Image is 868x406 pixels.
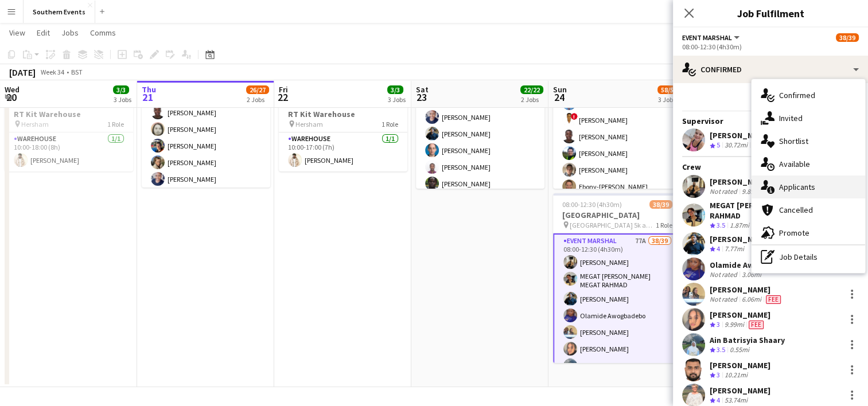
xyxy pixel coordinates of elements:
[388,95,406,104] div: 3 Jobs
[752,175,865,198] div: Applicants
[752,84,865,107] div: Confirmed
[710,385,770,396] div: [PERSON_NAME]
[682,42,859,51] div: 08:00-12:30 (4h30m)
[673,56,868,83] div: Confirmed
[57,25,83,40] a: Jobs
[752,245,865,268] div: Job Details
[553,84,567,95] span: Sun
[727,221,752,231] div: 1.87mi
[710,200,840,221] div: MEGAT [PERSON_NAME] MEGAT RAHMAD
[649,200,672,209] span: 38/39
[717,345,725,354] span: 3.5
[750,140,769,150] div: Crew has different fees then in role
[710,187,739,196] div: Not rated
[553,210,682,220] h3: [GEOGRAPHIC_DATA]
[658,95,680,104] div: 3 Jobs
[21,120,49,128] span: Hersham
[5,109,133,119] h3: RT Kit Warehouse
[90,28,116,38] span: Comms
[749,321,764,329] span: Fee
[32,25,55,40] a: Edit
[710,260,794,270] div: Olamide Awogbadebo
[710,284,783,295] div: [PERSON_NAME]
[279,92,407,171] div: 10:00-17:00 (7h)1/1RT Kit Warehouse Hersham1 RoleWarehouse1/110:00-17:00 (7h)[PERSON_NAME]
[710,310,770,320] div: [PERSON_NAME]
[3,91,20,104] span: 20
[279,132,407,171] app-card-role: Warehouse1/110:00-17:00 (7h)[PERSON_NAME]
[673,162,868,172] div: Crew
[746,320,766,330] div: Crew has different fees then in role
[722,244,746,254] div: 7.77mi
[682,33,732,42] span: Event Marshal
[382,120,398,128] span: 1 Role
[246,85,269,94] span: 26/27
[836,33,859,42] span: 38/39
[5,25,30,40] a: View
[9,67,36,78] div: [DATE]
[673,116,868,126] div: Supervisor
[722,370,750,380] div: 10.21mi
[710,335,785,345] div: Ain Batrisyia Shaary
[710,270,739,279] div: Not rated
[722,320,746,330] div: 9.99mi
[673,6,868,21] h3: Job Fulfilment
[387,85,403,94] span: 3/3
[521,95,543,104] div: 2 Jobs
[85,25,120,40] a: Comms
[416,84,429,95] span: Sat
[5,92,133,171] app-job-card: 10:00-18:00 (8h)1/1RT Kit Warehouse Hersham1 RoleWarehouse1/110:00-18:00 (8h)[PERSON_NAME]
[5,84,20,95] span: Wed
[551,91,567,104] span: 24
[5,132,133,171] app-card-role: Warehouse1/110:00-18:00 (8h)[PERSON_NAME]
[752,130,865,153] div: Shortlist
[752,198,865,221] div: Cancelled
[279,109,407,119] h3: RT Kit Warehouse
[570,221,656,229] span: [GEOGRAPHIC_DATA] 5k and 10k
[520,85,543,94] span: 22/22
[710,295,739,304] div: Not rated
[766,295,781,304] span: Fee
[295,120,323,128] span: Hersham
[247,95,268,104] div: 2 Jobs
[710,130,770,140] div: [PERSON_NAME]
[107,120,124,128] span: 1 Role
[752,221,865,244] div: Promote
[752,107,865,130] div: Invited
[657,85,680,94] span: 58/59
[717,244,720,253] span: 4
[710,360,770,370] div: [PERSON_NAME]
[722,140,750,150] div: 30.72mi
[739,187,764,196] div: 9.85mi
[764,295,783,304] div: Crew has different fees then in role
[140,91,156,104] span: 21
[682,33,741,42] button: Event Marshal
[414,91,429,104] span: 23
[61,28,79,38] span: Jobs
[71,68,83,76] div: BST
[9,28,25,38] span: View
[142,84,156,95] span: Thu
[710,234,770,244] div: [PERSON_NAME]
[656,221,672,229] span: 1 Role
[279,84,288,95] span: Fri
[571,113,578,120] span: !
[752,153,865,175] div: Available
[717,370,720,379] span: 3
[38,68,67,76] span: Week 34
[562,200,622,209] span: 08:00-12:30 (4h30m)
[717,320,720,329] span: 3
[113,85,129,94] span: 3/3
[717,140,720,149] span: 5
[553,193,682,363] app-job-card: 08:00-12:30 (4h30m)38/39[GEOGRAPHIC_DATA] [GEOGRAPHIC_DATA] 5k and 10k1 RoleEvent Marshal77A38/39...
[37,28,50,38] span: Edit
[739,270,764,279] div: 3.06mi
[717,221,725,229] span: 3.5
[114,95,131,104] div: 3 Jobs
[710,177,770,187] div: [PERSON_NAME]
[717,396,720,404] span: 4
[727,345,752,355] div: 0.55mi
[24,1,95,23] button: Southern Events
[739,295,764,304] div: 6.06mi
